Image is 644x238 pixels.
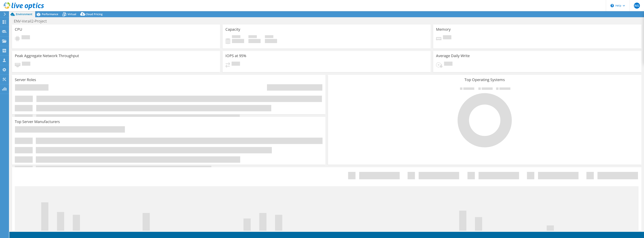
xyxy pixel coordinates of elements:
[436,54,470,58] h3: Average Daily Write
[248,39,261,43] h4: 0 GiB
[265,39,277,43] h4: 0 GiB
[634,3,640,9] span: NG
[22,62,30,67] span: Pending
[15,54,79,58] h3: Peak Aggregate Network Throughput
[42,12,58,16] span: Performance
[16,12,32,16] span: Environment
[86,12,103,16] span: Cloud Pricing
[248,35,257,39] span: Free
[444,62,452,67] span: Pending
[232,39,244,43] h4: 0 GiB
[225,54,246,58] h3: IOPS at 95%
[232,35,240,39] span: Used
[265,35,273,39] span: Total
[610,4,614,7] svg: \n
[225,27,240,31] h3: Capacity
[436,27,451,31] h3: Memory
[15,27,22,31] h3: CPU
[22,35,30,40] span: Pending
[15,120,60,124] h3: Top Server Manufacturers
[68,12,76,16] span: Virtual
[15,78,36,82] h3: Server Roles
[443,35,451,40] span: Pending
[12,19,53,23] h1: ENV-Vxrail2-Project
[232,62,240,67] span: Pending
[331,78,639,82] h3: Top Operating Systems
